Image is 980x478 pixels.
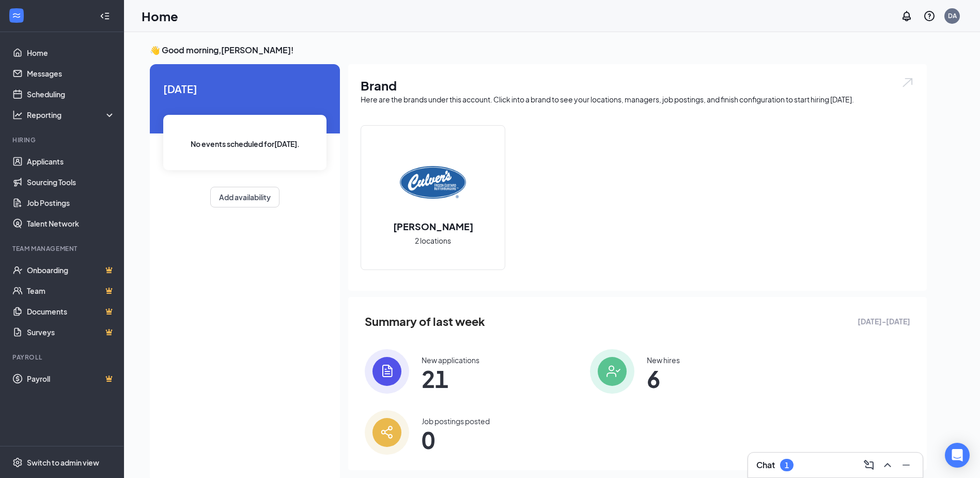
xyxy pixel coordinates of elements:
button: ChevronUp [879,457,896,473]
svg: Minimize [900,459,912,471]
a: TeamCrown [27,280,115,301]
a: OnboardingCrown [27,260,115,280]
img: Culver's [400,150,466,216]
div: New hires [647,355,680,365]
button: Minimize [898,457,914,473]
h3: 👋 Good morning, [PERSON_NAME] ! [150,44,927,56]
h1: Brand [361,77,914,94]
span: 6 [647,369,680,388]
a: Sourcing Tools [27,172,115,192]
svg: Analysis [12,110,23,120]
svg: Settings [12,457,23,468]
span: 0 [422,430,490,449]
a: Home [27,42,115,63]
div: DA [948,11,957,20]
a: Messages [27,63,115,84]
span: [DATE] [163,81,326,97]
svg: ComposeMessage [863,459,875,471]
h2: [PERSON_NAME] [383,220,484,233]
h3: Chat [756,459,775,471]
a: DocumentsCrown [27,301,115,322]
div: Team Management [12,244,113,253]
div: Hiring [12,136,113,144]
span: [DATE] - [DATE] [858,316,910,327]
img: open.6027fd2a22e1237b5b06.svg [901,77,914,88]
span: No events scheduled for [DATE] . [191,138,300,150]
a: Scheduling [27,84,115,104]
div: Payroll [12,353,113,362]
h1: Home [142,7,178,25]
div: New applications [422,355,479,365]
button: ComposeMessage [861,457,877,473]
img: icon [365,410,409,455]
img: icon [590,349,634,394]
div: Reporting [27,110,116,120]
span: 21 [422,369,479,388]
a: Talent Network [27,213,115,234]
div: Switch to admin view [27,457,99,468]
a: Applicants [27,151,115,172]
img: icon [365,349,409,394]
a: PayrollCrown [27,368,115,389]
div: Here are the brands under this account. Click into a brand to see your locations, managers, job p... [361,94,914,104]
svg: QuestionInfo [923,10,936,22]
div: Job postings posted [422,416,490,426]
svg: Notifications [900,10,913,22]
a: Job Postings [27,192,115,213]
svg: ChevronUp [881,459,894,471]
div: Open Intercom Messenger [945,443,970,468]
button: Add availability [210,187,279,207]
div: 1 [785,461,789,470]
svg: WorkstreamLogo [11,10,22,21]
a: SurveysCrown [27,322,115,342]
span: 2 locations [415,235,451,246]
span: Summary of last week [365,312,485,331]
svg: Collapse [100,11,110,21]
